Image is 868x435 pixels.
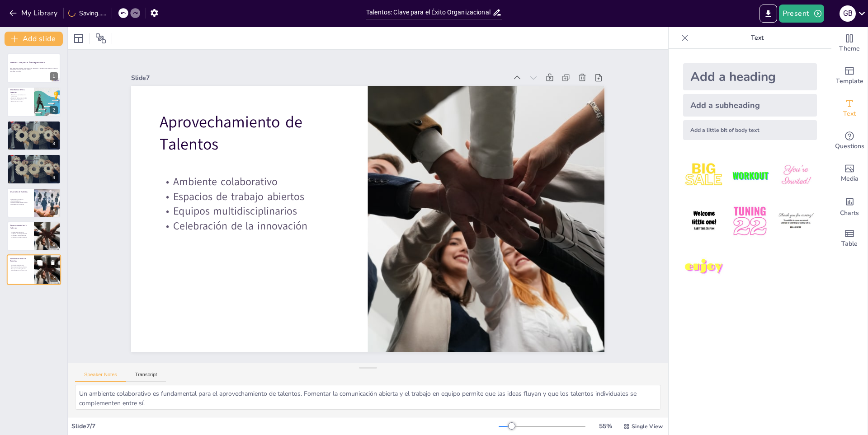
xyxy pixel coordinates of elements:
div: Slide 7 / 7 [71,422,499,430]
div: Add text boxes [831,92,868,125]
p: Satisfacción del cliente [10,99,31,101]
div: G B [840,5,856,22]
div: 6 [7,221,61,251]
p: Aprovechamiento de Talentos [10,224,32,229]
div: Add a heading [683,63,817,90]
p: Equipos multidisciplinarios [312,2,366,190]
p: Ambiente colaborativo [10,265,32,267]
button: Export to PowerPoint [759,5,777,23]
p: Cultura personal [16,171,64,173]
p: Desarrollo de Talentos [10,191,31,193]
button: Duplicate Slide [34,257,45,268]
div: 7 [50,274,58,282]
span: Text [843,109,856,119]
button: Speaker Notes [75,372,126,382]
span: Single View [632,423,663,430]
p: Equipos multidisciplinarios [10,234,32,236]
div: 5 [7,188,61,218]
p: Generated with [URL] [10,71,58,73]
div: 55 % [594,422,616,430]
div: Add a subheading [683,94,817,117]
button: Delete Slide [47,257,58,268]
img: 1.jpeg [683,154,725,196]
div: 7 [7,255,61,285]
span: Template [836,76,863,86]
p: Espacios de trabajo abiertos [10,233,32,235]
img: 6.jpeg [775,200,817,242]
span: Media [841,174,859,184]
span: Position [95,33,106,44]
strong: Talentos: Clave para el Éxito Organizacional [10,61,45,64]
div: Add images, graphics, shapes or video [831,157,868,190]
div: 2 [50,106,58,114]
div: 4 [50,173,58,182]
p: Mentoría efectiva [10,200,31,202]
img: 7.jpeg [683,246,725,288]
p: Ambiente colaborativo [10,231,32,233]
p: Evaluation techniquesGroup dynamics observationEffective interviewsPersonal culture [16,166,64,168]
div: Layout [71,31,86,46]
p: Celebración de la innovación [298,5,352,193]
p: Observación de dinámicas de grupo [16,168,64,169]
p: Importancia de los Talentos [10,89,31,94]
span: Table [841,239,858,249]
div: Add a table [831,222,868,255]
p: Oportunidades de crecimiento [10,201,31,203]
p: Celebración de la innovación [10,270,32,271]
div: 3 [50,140,58,148]
button: Transcript [126,372,166,382]
span: Charts [840,208,859,218]
p: Entrevistas efectivas [10,128,58,130]
p: Entrevistas efectivas [16,169,64,171]
input: Insert title [366,6,492,19]
div: 5 [50,207,58,215]
p: Observación de dinámicas de grupo [10,126,58,128]
p: Aprovechamiento de Talentos [10,257,32,262]
p: Capacitación continua [10,198,31,200]
p: Identificación de Talentos [14,160,62,163]
p: Retención de talentos [10,101,31,103]
button: Present [779,5,824,23]
button: G B [840,5,856,23]
div: 4 [7,154,61,184]
img: 4.jpeg [683,200,725,242]
div: Saving...... [68,9,106,18]
img: 3.jpeg [775,154,817,196]
p: Espacios de trabajo abiertos [10,267,32,268]
span: Theme [839,44,860,54]
img: 2.jpeg [729,154,771,196]
button: My Library [7,6,61,20]
div: 1 [50,72,58,80]
div: Add a little bit of body text [683,120,817,140]
img: 5.jpeg [729,200,771,242]
p: Aumento de la productividad [10,97,31,99]
p: Identificación de Talentos [10,122,58,125]
p: Cultura personal [10,129,58,131]
p: Esta presentación explora cómo identificar, desarrollar y aprovechar los talentos dentro de una o... [10,67,58,70]
div: 1 [7,53,61,83]
span: Questions [835,141,864,151]
div: Get real-time input from your audience [831,125,868,157]
p: Talentos como motores de innovación [10,94,31,97]
div: 2 [7,87,61,117]
div: Add ready made slides [831,60,868,92]
div: Add charts and graphs [831,190,868,222]
button: Add slide [5,32,63,46]
div: 6 [50,240,58,248]
textarea: Un ambiente colaborativo es fundamental para el aprovechamiento de talentos. Fomentar la comunica... [75,385,661,410]
div: 3 [7,121,61,150]
p: Técnicas de evaluación [10,124,58,126]
div: Change the overall theme [831,27,868,60]
p: Alineación con objetivos [10,203,31,205]
p: Celebración de la innovación [10,236,32,238]
p: Text [692,27,822,49]
p: Equipos multidisciplinarios [10,268,32,270]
